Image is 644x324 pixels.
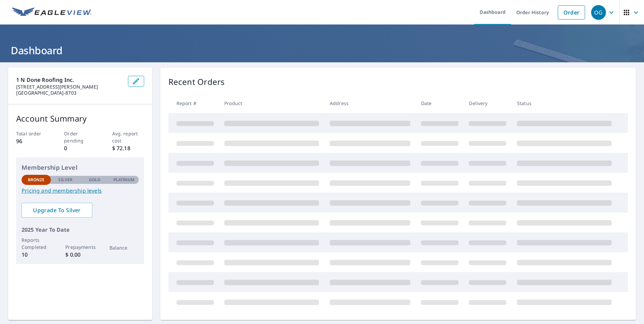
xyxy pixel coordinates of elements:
[65,251,95,259] p: $ 0.00
[16,76,123,84] p: 1 N Done Roofing Inc.
[64,130,96,144] p: Order pending
[16,137,48,145] p: 96
[168,76,225,88] p: Recent Orders
[512,93,617,113] th: Status
[219,93,324,113] th: Product
[89,177,100,183] p: Gold
[22,236,51,251] p: Reports Completed
[109,244,139,251] p: Balance
[12,7,92,18] img: EV Logo
[64,144,96,152] p: 0
[112,144,144,152] p: $ 72.18
[16,84,123,90] p: [STREET_ADDRESS][PERSON_NAME]
[16,130,48,137] p: Total order
[114,177,135,183] p: Platinum
[112,130,144,144] p: Avg. report cost
[22,203,92,218] a: Upgrade To Silver
[168,93,219,113] th: Report #
[558,5,585,20] a: Order
[591,5,606,20] div: OG
[16,112,144,125] p: Account Summary
[463,93,512,113] th: Delivery
[22,163,139,172] p: Membership Level
[22,226,139,234] p: 2025 Year To Date
[8,43,636,57] h1: Dashboard
[58,177,72,183] p: Silver
[416,93,464,113] th: Date
[22,187,139,195] a: Pricing and membership levels
[16,90,123,96] p: [GEOGRAPHIC_DATA]-8703
[28,177,45,183] p: Bronze
[65,244,95,251] p: Prepayments
[22,251,51,259] p: 10
[324,93,416,113] th: Address
[27,206,87,214] span: Upgrade To Silver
